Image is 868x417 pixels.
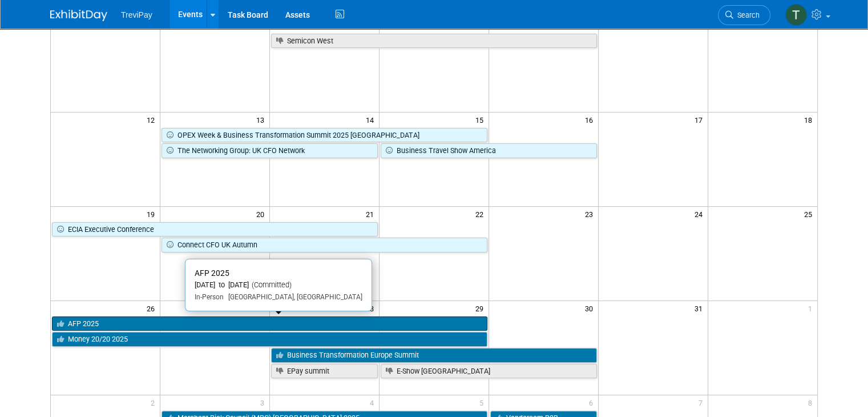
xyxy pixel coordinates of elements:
[693,301,708,315] span: 31
[249,280,292,289] span: (Committed)
[369,395,379,410] span: 4
[255,207,269,221] span: 20
[271,348,597,363] a: Business Transformation Europe Summit
[478,395,488,410] span: 5
[259,395,269,410] span: 3
[381,364,597,379] a: E-Show [GEOGRAPHIC_DATA]
[588,395,598,410] span: 6
[718,5,770,25] a: Search
[162,143,378,158] a: The Networking Group: UK CFO Network
[146,301,160,315] span: 26
[381,143,597,158] a: Business Travel Show America
[162,238,487,252] a: Connect CFO UK Autumn
[50,10,107,21] img: ExhibitDay
[52,222,378,237] a: ECIA Executive Conference
[150,395,160,410] span: 2
[697,395,708,410] span: 7
[803,207,817,221] span: 25
[271,34,597,49] a: Semicon West
[195,293,224,301] span: In-Person
[195,268,229,278] span: AFP 2025
[121,10,152,19] span: TreviPay
[365,207,379,221] span: 21
[807,395,817,410] span: 8
[584,207,598,221] span: 23
[365,113,379,127] span: 14
[474,301,488,315] span: 29
[584,301,598,315] span: 30
[146,207,160,221] span: 19
[584,113,598,127] span: 16
[474,207,488,221] span: 22
[785,4,807,26] img: Tara DePaepe
[146,113,160,127] span: 12
[162,128,487,143] a: OPEX Week & Business Transformation Summit 2025 [GEOGRAPHIC_DATA]
[224,293,362,301] span: [GEOGRAPHIC_DATA], [GEOGRAPHIC_DATA]
[693,207,708,221] span: 24
[271,364,378,379] a: EPay summit
[807,301,817,315] span: 1
[474,113,488,127] span: 15
[803,113,817,127] span: 18
[693,113,708,127] span: 17
[195,280,362,290] div: [DATE] to [DATE]
[733,11,760,19] span: Search
[52,316,487,331] a: AFP 2025
[255,113,269,127] span: 13
[52,332,487,347] a: Money 20/20 2025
